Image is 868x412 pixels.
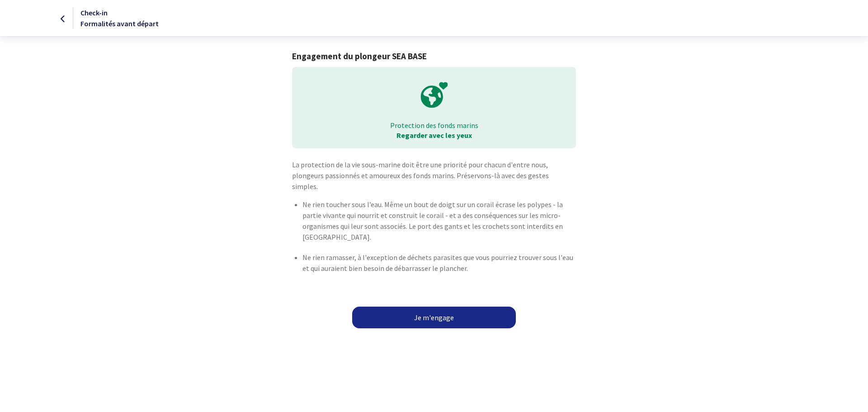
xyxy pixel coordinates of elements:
strong: Regarder avec les yeux [396,131,472,140]
p: Protection des fonds marins [298,120,569,130]
span: Check-in Formalités avant départ [80,8,159,28]
a: Je m'engage [352,307,516,328]
p: Ne rien ramasser, à l'exception de déchets parasites que vous pourriez trouver sous l'eau et qui ... [302,252,576,274]
p: Ne rien toucher sous l’eau. Même un bout de doigt sur un corail écrase les polypes - la partie vi... [302,199,576,242]
h1: Engagement du plongeur SEA BASE [292,51,576,62]
p: La protection de la vie sous-marine doit être une priorité pour chacun d'entre nous, plongeurs pa... [292,159,576,192]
